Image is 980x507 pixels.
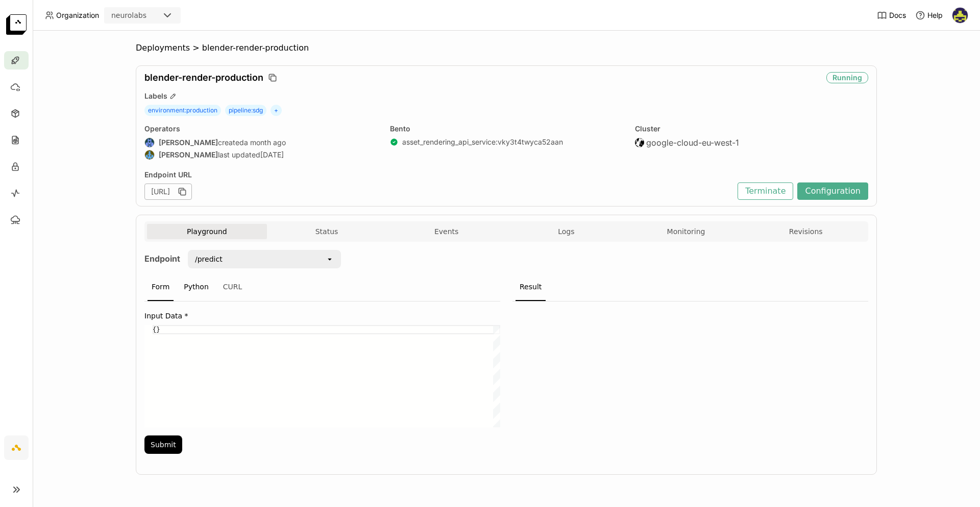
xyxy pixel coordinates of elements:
button: Events [386,224,506,239]
strong: [PERSON_NAME] [159,150,218,159]
div: Running [826,72,868,83]
div: Form [148,273,174,301]
span: Help [927,11,943,20]
span: a month ago [244,138,286,147]
span: + [271,105,282,116]
img: Paul Pop [145,138,154,147]
button: Status [267,224,387,239]
button: Submit [144,435,182,454]
span: Docs [889,11,906,20]
img: logo [6,14,27,35]
div: Cluster [635,124,868,133]
div: Help [915,10,943,20]
div: created [144,137,378,148]
button: Configuration [797,182,868,200]
span: environment : production [144,105,221,116]
a: Docs [877,10,906,20]
span: [DATE] [260,150,284,159]
span: Organization [56,11,99,20]
div: Bento [390,124,623,133]
span: {} [153,326,160,333]
input: Selected /predict. [224,254,225,264]
strong: [PERSON_NAME] [159,138,218,147]
span: blender-render-production [202,43,309,53]
span: Logs [558,227,574,236]
svg: open [326,255,334,263]
span: > [190,43,202,53]
div: neurolabs [111,10,146,20]
div: Operators [144,124,378,133]
button: Terminate [738,182,793,200]
button: Monitoring [626,224,746,239]
label: Input Data * [144,312,500,320]
button: Revisions [746,224,866,239]
span: blender-render-production [144,72,263,83]
div: CURL [219,273,247,301]
div: Labels [144,91,868,101]
button: Playground [147,224,267,239]
span: pipeline : sdg [225,105,266,116]
img: Flaviu Sămărghițan [145,150,154,159]
strong: Endpoint [144,253,180,264]
span: Deployments [136,43,190,53]
div: [URL] [144,183,192,200]
img: Farouk Ghallabi [952,8,968,23]
div: last updated [144,150,378,160]
div: Endpoint URL [144,170,732,179]
div: /predict [195,254,223,264]
input: Selected neurolabs. [148,11,149,21]
span: google-cloud-eu-west-1 [646,137,739,148]
div: Python [180,273,213,301]
a: asset_rendering_api_service:vky3t4twyca52aan [402,137,563,147]
nav: Breadcrumbs navigation [136,43,877,53]
div: Result [516,273,546,301]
